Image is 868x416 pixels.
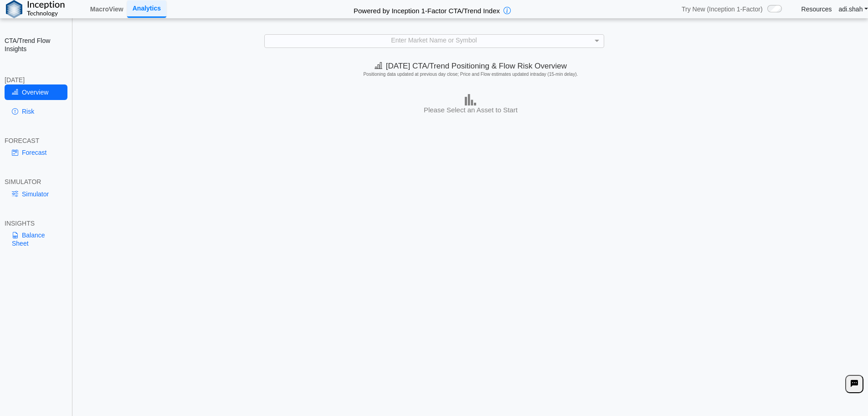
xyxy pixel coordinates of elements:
a: Resources [801,5,832,13]
span: [DATE] CTA/Trend Positioning & Flow Risk Overview [375,62,567,70]
h2: Powered by Inception 1-Factor CTA/Trend Index [350,3,503,16]
h5: Positioning data updated at previous day close; Price and Flow estimates updated intraday (15-min... [77,72,864,77]
div: INSIGHTS [5,219,67,227]
div: [DATE] [5,76,67,84]
a: Risk [5,104,67,119]
a: MacroView [87,1,127,17]
a: Analytics [127,0,166,17]
div: SIMULATOR [5,178,67,186]
a: Simulator [5,186,67,202]
img: bar-chart.png [465,94,476,105]
a: Overview [5,84,67,100]
div: Enter Market Name or Symbol [265,35,604,47]
span: Try New (Inception 1-Factor) [682,5,763,13]
a: Balance Sheet [5,227,67,251]
h3: Please Select an Asset to Start [76,105,866,115]
h2: CTA/Trend Flow Insights [5,37,67,53]
div: FORECAST [5,137,67,145]
a: Forecast [5,145,67,160]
